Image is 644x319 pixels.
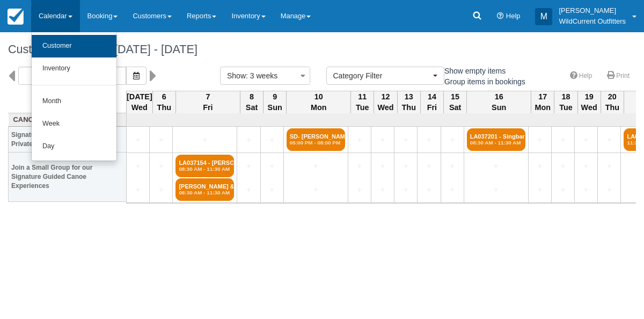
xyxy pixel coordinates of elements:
a: + [175,134,234,146]
button: Category Filter [326,67,444,85]
a: Print [601,68,636,84]
a: + [554,134,572,146]
a: + [240,184,257,195]
label: Group items in bookings [432,74,532,90]
th: 9 Sun [264,91,287,113]
a: + [397,161,414,172]
th: 6 Thu [152,91,175,113]
a: + [601,161,618,172]
a: + [240,161,257,172]
a: + [152,184,170,195]
em: 05:00 PM - 08:00 PM [290,140,342,146]
a: + [577,134,595,146]
th: Signature Canoe Experience- Private [9,127,127,153]
a: + [531,161,548,172]
th: 19 Wed [577,91,601,113]
a: + [601,184,618,195]
a: + [531,184,548,195]
em: 08:30 AM - 11:30 AM [179,166,231,172]
a: + [444,134,461,146]
a: + [467,161,525,172]
a: + [351,184,368,195]
th: 13 Thu [397,91,420,113]
a: + [264,184,281,195]
ul: Calendar [31,32,117,161]
a: + [351,134,368,146]
a: + [287,161,345,172]
a: + [397,134,414,146]
a: + [467,184,525,195]
th: 18 Tue [554,91,577,113]
a: + [374,161,391,172]
a: + [240,134,257,146]
p: [PERSON_NAME] [559,5,626,16]
a: + [152,161,170,172]
span: Show [227,71,246,80]
th: Join a Small Group for our Signature Guided Canoe Experiences [9,153,127,202]
a: + [554,161,572,172]
a: + [129,184,147,195]
span: Category Filter [333,70,430,81]
em: 08:30 AM - 11:30 AM [470,140,522,146]
a: + [444,184,461,195]
a: [PERSON_NAME] & (2)08:30 AM - 11:30 AM [175,178,234,201]
a: Help [563,68,599,84]
a: LA037154 - [PERSON_NAME] (2)08:30 AM - 11:30 AM [175,155,234,177]
a: + [420,184,437,195]
a: + [577,161,595,172]
img: checkfront-main-nav-mini-logo.png [8,9,24,25]
th: 15 Sat [444,91,467,113]
span: Group items in bookings [432,77,534,85]
th: 11 Tue [351,91,374,113]
a: + [287,184,345,195]
a: + [531,134,548,146]
a: + [577,184,595,195]
a: Month [32,90,116,113]
a: Customer [32,35,116,57]
th: 12 Wed [374,91,397,113]
h1: Customer Calendar [8,43,636,56]
a: + [420,161,437,172]
th: 14 Fri [420,91,443,113]
span: [DATE] - [DATE] [108,42,197,56]
a: + [374,184,391,195]
a: + [397,184,414,195]
th: 10 Mon [287,91,351,113]
p: WildCurrent Outfitters [559,16,626,27]
span: Help [506,12,521,20]
th: 7 Fri [175,91,240,113]
a: Day [32,135,116,158]
a: + [351,161,368,172]
a: + [374,134,391,146]
a: + [554,184,572,195]
span: Show empty items [432,67,514,74]
th: 8 Sat [240,91,263,113]
a: + [420,134,437,146]
a: Canoe Adventures (5) [11,115,124,125]
a: LA037201 - Singbartl (5)08:30 AM - 11:30 AM [467,128,525,151]
a: + [264,134,281,146]
a: + [152,134,170,146]
th: 16 Sun [467,91,531,113]
a: + [444,161,461,172]
span: : 3 weeks [246,71,277,80]
a: Inventory [32,57,116,80]
a: Week [32,113,116,135]
a: + [129,134,147,146]
label: Show empty items [432,63,513,79]
a: + [601,134,618,146]
th: 17 Mon [531,91,554,113]
th: [DATE] Wed [127,91,153,113]
div: M [535,8,552,25]
i: Help [497,13,504,20]
a: + [264,161,281,172]
a: SD- [PERSON_NAME] (4)05:00 PM - 08:00 PM [287,128,345,151]
button: Show: 3 weeks [220,67,310,85]
em: 08:30 AM - 11:30 AM [179,190,231,196]
th: 20 Thu [601,91,624,113]
a: + [129,161,147,172]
